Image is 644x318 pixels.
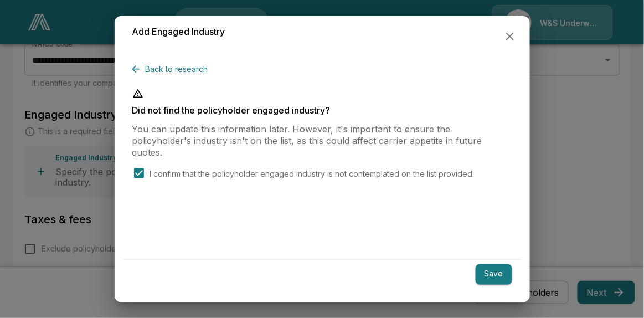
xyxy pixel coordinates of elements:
[132,25,225,39] h6: Add Engaged Industry
[132,59,213,79] button: Back to research
[476,264,512,285] button: Save
[150,168,475,179] p: I confirm that the policyholder engaged industry is not contemplated on the list provided.
[132,124,512,158] p: You can update this information later. However, it's important to ensure the policyholder's indus...
[132,106,512,115] p: Did not find the policyholder engaged industry?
